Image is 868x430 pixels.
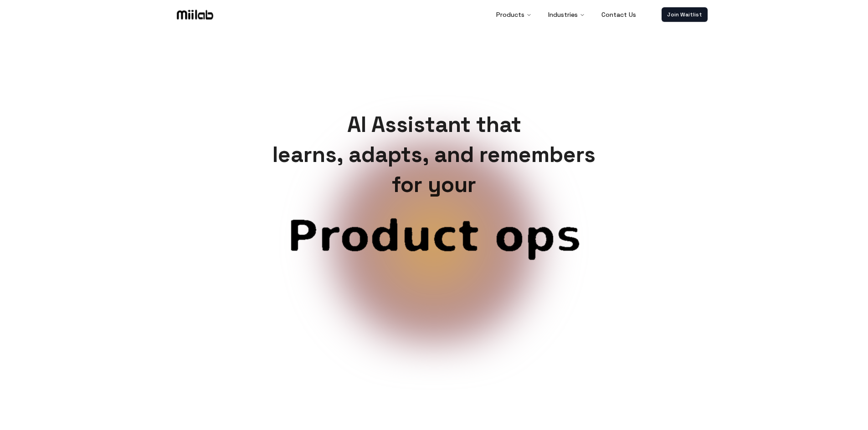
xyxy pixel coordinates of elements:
[489,5,643,24] nav: Main
[175,8,215,21] img: Logo
[541,5,592,24] button: Industries
[265,110,603,200] h1: AI Assistant that learns, adapts, and remembers for your
[161,8,229,21] a: Logo
[489,5,539,24] button: Products
[229,214,639,302] span: Customer service
[594,5,643,24] a: Contact Us
[662,7,708,22] a: Join Waitlist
